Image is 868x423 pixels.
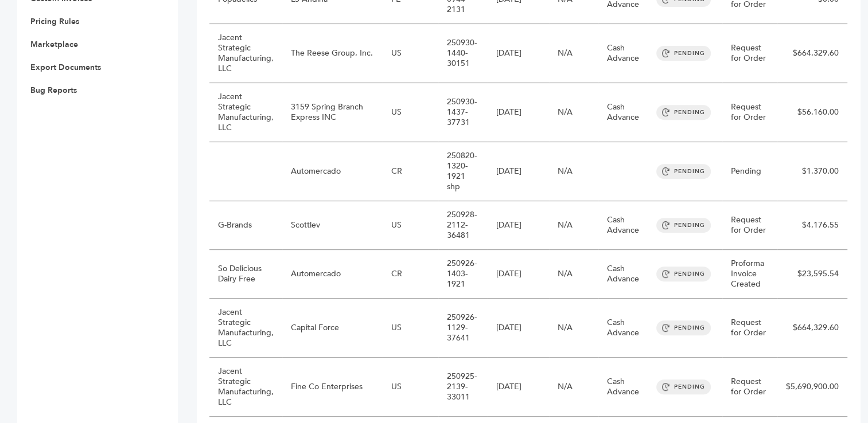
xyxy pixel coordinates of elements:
[656,320,711,335] span: PENDING
[777,250,847,299] td: $23,595.54
[282,299,383,358] td: Capital Force
[488,24,549,83] td: [DATE]
[777,299,847,358] td: $664,329.60
[383,358,438,417] td: US
[209,201,282,250] td: G-Brands
[438,142,488,201] td: 250820-1320-1921 shp
[282,250,383,299] td: Automercado
[488,201,549,250] td: [DATE]
[383,250,438,299] td: CR
[209,83,282,142] td: Jacent Strategic Manufacturing, LLC
[488,299,549,358] td: [DATE]
[209,250,282,299] td: So Delicious Dairy Free
[488,250,549,299] td: [DATE]
[282,142,383,201] td: Automercado
[438,358,488,417] td: 250925-2139-33011
[282,358,383,417] td: Fine Co Enterprises
[598,83,648,142] td: Cash Advance
[549,24,598,83] td: N/A
[656,218,711,233] span: PENDING
[30,62,101,73] a: Export Documents
[656,379,711,394] span: PENDING
[777,83,847,142] td: $56,160.00
[549,142,598,201] td: N/A
[722,299,777,358] td: Request for Order
[383,299,438,358] td: US
[30,39,78,50] a: Marketplace
[488,142,549,201] td: [DATE]
[282,24,383,83] td: The Reese Group, Inc.
[722,250,777,299] td: Proforma Invoice Created
[598,299,648,358] td: Cash Advance
[383,142,438,201] td: CR
[598,358,648,417] td: Cash Advance
[209,358,282,417] td: Jacent Strategic Manufacturing, LLC
[656,46,711,61] span: PENDING
[30,16,79,27] a: Pricing Rules
[488,83,549,142] td: [DATE]
[777,142,847,201] td: $1,370.00
[777,201,847,250] td: $4,176.55
[209,24,282,83] td: Jacent Strategic Manufacturing, LLC
[549,299,598,358] td: N/A
[722,83,777,142] td: Request for Order
[549,250,598,299] td: N/A
[488,358,549,417] td: [DATE]
[438,299,488,358] td: 250926-1129-37641
[549,83,598,142] td: N/A
[282,83,383,142] td: 3159 Spring Branch Express INC
[656,267,711,281] span: PENDING
[598,201,648,250] td: Cash Advance
[383,83,438,142] td: US
[777,24,847,83] td: $664,329.60
[722,24,777,83] td: Request for Order
[656,164,711,179] span: PENDING
[438,83,488,142] td: 250930-1437-37731
[777,358,847,417] td: $5,690,900.00
[598,24,648,83] td: Cash Advance
[656,105,711,120] span: PENDING
[209,299,282,358] td: Jacent Strategic Manufacturing, LLC
[549,358,598,417] td: N/A
[383,24,438,83] td: US
[722,201,777,250] td: Request for Order
[549,201,598,250] td: N/A
[383,201,438,250] td: US
[438,250,488,299] td: 250926-1403-1921
[722,358,777,417] td: Request for Order
[438,201,488,250] td: 250928-2112-36481
[438,24,488,83] td: 250930-1440-30151
[282,201,383,250] td: Scottlev
[30,85,77,96] a: Bug Reports
[722,142,777,201] td: Pending
[598,250,648,299] td: Cash Advance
